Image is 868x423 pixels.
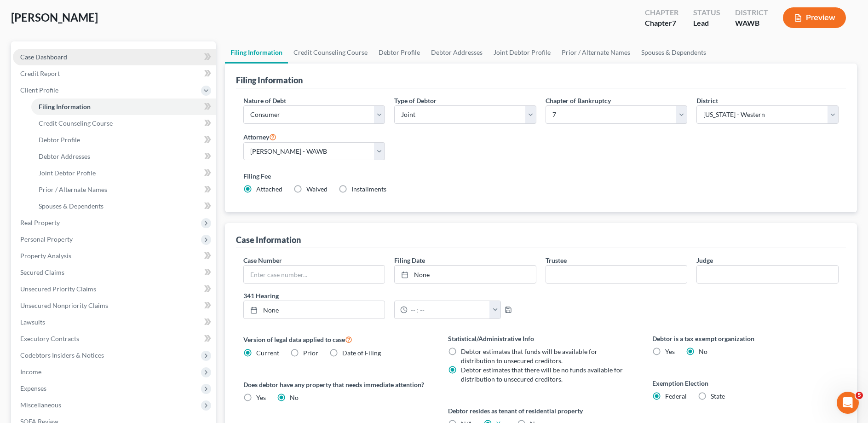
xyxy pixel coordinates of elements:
span: Credit Counseling Course [39,119,113,127]
a: Case Dashboard [13,49,216,65]
a: Filing Information [225,41,288,64]
span: Debtor estimates that funds will be available for distribution to unsecured creditors. [461,348,598,365]
label: Debtor is a tax exempt organization [652,334,839,343]
span: Case Dashboard [20,53,67,61]
label: Type of Debtor [394,96,437,105]
span: Filing Information [39,103,91,110]
div: Chapter [645,18,678,29]
a: Unsecured Priority Claims [13,281,216,297]
span: [PERSON_NAME] [11,11,98,24]
a: Unsecured Nonpriority Claims [13,297,216,314]
span: Property Analysis [20,252,71,260]
span: Executory Contracts [20,335,79,342]
span: Current [256,349,279,357]
a: Spouses & Dependents [31,198,216,214]
span: Joint Debtor Profile [39,169,96,177]
span: Yes [256,394,266,401]
input: -- [546,266,687,283]
label: Filing Fee [243,171,839,181]
div: Filing Information [236,75,303,86]
label: Filing Date [394,255,425,265]
label: Debtor resides as tenant of residential property [448,406,634,416]
a: Credit Counseling Course [288,41,373,64]
span: Debtor Addresses [39,152,90,160]
a: Filing Information [31,99,216,115]
span: Secured Claims [20,268,64,276]
span: Federal [665,392,687,400]
a: Lawsuits [13,314,216,330]
a: None [395,266,536,283]
span: 7 [672,18,676,27]
label: Version of legal data applied to case [243,334,430,345]
span: 5 [856,392,863,399]
div: Lead [693,18,720,29]
span: Date of Filing [342,349,381,357]
span: No [699,348,707,355]
a: None [244,301,385,319]
label: Attorney [243,131,276,142]
label: 341 Hearing [239,291,541,301]
input: Enter case number... [244,266,385,283]
span: Attached [256,185,282,193]
a: Debtor Addresses [425,41,488,64]
span: Yes [665,348,675,355]
a: Debtor Profile [31,132,216,148]
a: Joint Debtor Profile [31,165,216,181]
a: Executory Contracts [13,330,216,347]
label: District [696,96,718,105]
span: Personal Property [20,235,73,243]
label: Statistical/Administrative Info [448,334,634,343]
span: Credit Report [20,70,60,77]
div: Status [693,7,720,18]
span: Real Property [20,219,60,226]
a: Spouses & Dependents [636,41,712,64]
span: Waived [306,185,328,193]
label: Chapter of Bankruptcy [546,96,611,105]
a: Credit Counseling Course [31,115,216,132]
span: Unsecured Priority Claims [20,285,96,293]
div: WAWB [735,18,768,29]
span: Spouses & Dependents [39,202,103,210]
span: Debtor Profile [39,136,80,144]
a: Prior / Alternate Names [31,181,216,198]
label: Judge [696,255,713,265]
a: Debtor Addresses [31,148,216,165]
button: Preview [783,7,846,28]
label: Exemption Election [652,378,839,388]
div: District [735,7,768,18]
div: Case Information [236,234,301,245]
span: Prior / Alternate Names [39,185,107,193]
label: Case Number [243,255,282,265]
span: Client Profile [20,86,58,94]
span: Miscellaneous [20,401,61,409]
span: Prior [303,349,318,357]
span: Installments [351,185,386,193]
a: Debtor Profile [373,41,425,64]
a: Property Analysis [13,248,216,264]
div: Chapter [645,7,678,18]
a: Prior / Alternate Names [556,41,636,64]
input: -- : -- [408,301,490,319]
iframe: Intercom live chat [837,392,859,414]
label: Does debtor have any property that needs immediate attention? [243,380,430,389]
span: Expenses [20,384,46,392]
span: Unsecured Nonpriority Claims [20,301,108,309]
span: State [711,392,725,400]
input: -- [697,266,838,283]
span: Codebtors Insiders & Notices [20,351,104,359]
a: Credit Report [13,65,216,82]
a: Joint Debtor Profile [488,41,556,64]
span: No [290,394,299,401]
span: Lawsuits [20,318,45,326]
a: Secured Claims [13,264,216,281]
span: Income [20,368,41,376]
span: Debtor estimates that there will be no funds available for distribution to unsecured creditors. [461,366,623,383]
label: Nature of Debt [243,96,286,105]
label: Trustee [546,255,567,265]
